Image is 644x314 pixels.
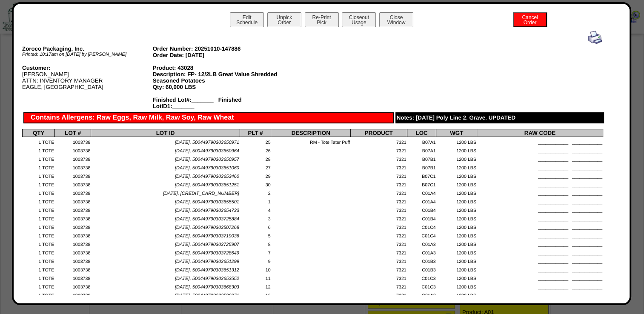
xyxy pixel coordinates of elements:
td: 1 TOTE [23,282,55,290]
span: [DATE], 500449790303654733 [175,208,239,213]
td: 1003738 [55,188,91,197]
th: QTY [23,129,55,137]
span: [DATE], 500449790303651299 [175,259,239,264]
td: 7321 [350,197,407,205]
span: [DATE], 500449790303650971 [175,140,239,145]
td: 7321 [350,146,407,154]
button: CloseoutUsage [342,12,376,27]
div: Description: FP- 12/2LB Great Value Shredded Seasoned Potatoes [153,71,283,84]
td: 1200 LBS [436,154,477,163]
a: CloseWindow [378,19,414,26]
td: 1003738 [55,146,91,154]
td: 1200 LBS [436,256,477,265]
td: C01C4 [407,231,436,239]
td: 8 [240,239,271,248]
td: 1 TOTE [23,290,55,299]
td: 7321 [350,214,407,222]
td: 1200 LBS [436,231,477,239]
th: PRODUCT [350,129,407,137]
td: 27 [240,163,271,171]
div: Contains Allergens: Raw Eggs, Raw Milk, Raw Soy, Raw Wheat [23,112,394,123]
td: 1 TOTE [23,146,55,154]
td: C01B4 [407,214,436,222]
td: C01A4 [407,197,436,205]
div: Order Date: [DATE] [153,52,283,58]
td: 1003738 [55,205,91,214]
td: C01C3 [407,273,436,282]
span: [DATE], 500449790303507268 [175,225,239,230]
div: Zoroco Packaging, Inc. [22,46,153,52]
td: 7321 [350,205,407,214]
td: ____________ ____________ [477,222,603,231]
td: ____________ ____________ [477,137,603,146]
span: [DATE], 500449790303651312 [175,268,239,273]
td: 1003738 [55,273,91,282]
td: 7321 [350,290,407,299]
td: B07C1 [407,180,436,188]
td: 1003738 [55,154,91,163]
td: 1200 LBS [436,273,477,282]
div: Order Number: 20251010-147886 [153,46,283,52]
td: 7321 [350,265,407,273]
th: PLT # [240,129,271,137]
span: [DATE], 500449790303650957 [175,157,239,162]
td: 1 TOTE [23,205,55,214]
td: 7321 [350,256,407,265]
td: 1200 LBS [436,248,477,256]
div: [PERSON_NAME] ATTN: INVENTORY MANAGER EAGLE, [GEOGRAPHIC_DATA] [22,65,153,90]
span: [DATE], [CREDIT_CARD_NUMBER] [163,191,239,196]
th: LOC [407,129,436,137]
span: [DATE], 500449790303651060 [175,166,239,171]
td: C01B3 [407,256,436,265]
td: RM - Tote Tater Puff [271,137,350,146]
div: Printed: 10:17am on [DATE] by [PERSON_NAME] [22,52,153,57]
td: 7321 [350,188,407,197]
td: 7321 [350,282,407,290]
span: [DATE], 500449790303719036 [175,234,239,239]
span: [DATE], 500449790303653552 [175,276,239,281]
td: ____________ ____________ [477,197,603,205]
td: 1200 LBS [436,171,477,180]
td: 6 [240,222,271,231]
td: 7321 [350,171,407,180]
img: print.gif [588,31,602,44]
td: 1 TOTE [23,154,55,163]
td: 1003738 [55,171,91,180]
td: ____________ ____________ [477,180,603,188]
td: ____________ ____________ [477,265,603,273]
td: ____________ ____________ [477,188,603,197]
td: 1200 LBS [436,188,477,197]
td: B07A1 [407,137,436,146]
td: 1200 LBS [436,197,477,205]
td: 1 TOTE [23,248,55,256]
td: 1 TOTE [23,222,55,231]
td: C01B4 [407,205,436,214]
td: 25 [240,137,271,146]
td: 1 [240,197,271,205]
td: 1003738 [55,197,91,205]
td: 1 TOTE [23,188,55,197]
td: 1200 LBS [436,180,477,188]
td: 1003738 [55,248,91,256]
td: ____________ ____________ [477,231,603,239]
td: 1003738 [55,265,91,273]
th: RAW CODE [477,129,603,137]
td: 1 TOTE [23,180,55,188]
th: LOT ID [91,129,240,137]
td: 7321 [350,231,407,239]
span: [DATE], 500449790303668303 [175,285,239,290]
button: EditSchedule [230,12,264,27]
td: 26 [240,146,271,154]
td: ____________ ____________ [477,282,603,290]
td: 7321 [350,273,407,282]
td: 1200 LBS [436,146,477,154]
td: 5 [240,231,271,239]
td: 1 TOTE [23,163,55,171]
span: [DATE], 500449790303725907 [175,242,239,247]
td: 7321 [350,248,407,256]
td: 1 TOTE [23,137,55,146]
button: Re-PrintPick [305,12,339,27]
td: 1003738 [55,231,91,239]
td: ____________ ____________ [477,171,603,180]
td: 1003738 [55,239,91,248]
